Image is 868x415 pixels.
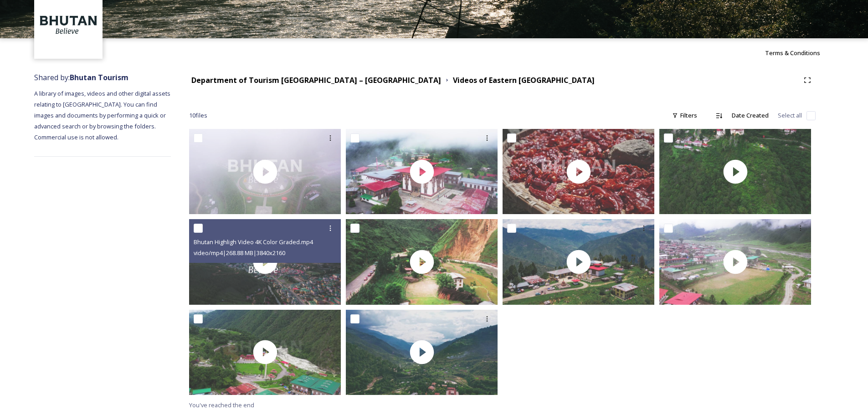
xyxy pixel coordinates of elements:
span: Bhutan Highligh Video 4K Color Graded.mp4 [194,238,313,246]
img: thumbnail [503,129,654,214]
strong: Department of Tourism [GEOGRAPHIC_DATA] – [GEOGRAPHIC_DATA] [191,75,441,85]
img: thumbnail [189,310,341,395]
img: thumbnail [346,219,498,304]
span: 10 file s [189,111,207,120]
div: Filters [668,107,702,124]
img: thumbnail [346,310,498,395]
span: Shared by: [34,72,128,82]
span: video/mp4 | 268.88 MB | 3840 x 2160 [194,249,285,257]
img: thumbnail [189,129,341,214]
div: Date Created [727,107,773,124]
span: You've reached the end [189,401,254,409]
a: Terms & Conditions [765,47,834,58]
img: thumbnail [346,129,498,214]
img: thumbnail [503,219,654,304]
img: thumbnail [659,129,811,214]
strong: Videos of Eastern [GEOGRAPHIC_DATA] [453,75,595,85]
strong: Bhutan Tourism [70,72,128,82]
span: A library of images, videos and other digital assets relating to [GEOGRAPHIC_DATA]. You can find ... [34,89,172,141]
img: thumbnail [659,219,811,304]
span: Select all [778,111,802,120]
span: Terms & Conditions [765,49,820,57]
